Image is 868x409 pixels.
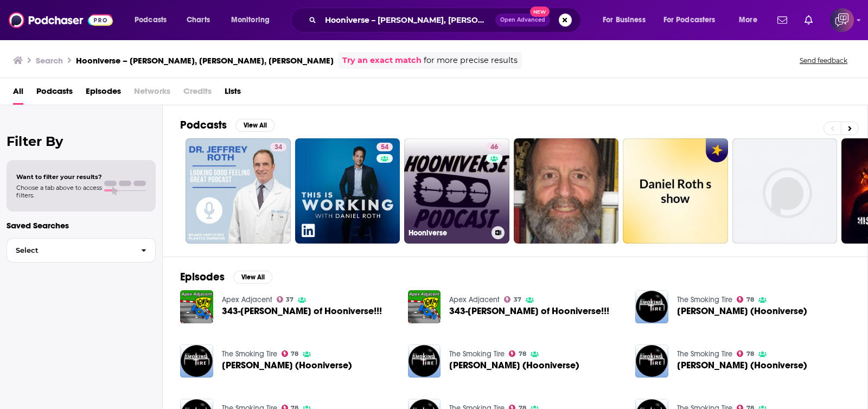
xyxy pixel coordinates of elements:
a: 54 [376,143,393,151]
span: 78 [746,297,754,302]
span: Logged in as corioliscompany [830,8,854,32]
span: [PERSON_NAME] (Hooniverse) [677,306,807,316]
a: Try an exact match [342,54,422,67]
a: Episodes [86,82,121,105]
input: Search podcasts, credits, & more... [321,11,495,29]
span: Open Advanced [500,17,545,23]
img: Jeff Glucker (Hooniverse) [635,344,668,378]
a: Show notifications dropdown [800,11,817,29]
a: 37 [277,296,294,303]
span: Charts [187,12,210,28]
span: 78 [519,352,526,356]
span: Credits [183,82,212,105]
span: 46 [490,142,498,153]
a: Jeff Glucker (Hooniverse) [222,361,352,370]
span: For Podcasters [663,12,716,28]
span: Podcasts [135,12,167,28]
button: open menu [656,11,731,29]
span: 78 [746,352,754,356]
button: Send feedback [796,56,851,65]
a: 54 [295,138,400,244]
a: Podcasts [36,82,73,105]
a: Jeff Glucker (Hooniverse) [677,361,807,370]
a: 34 [186,138,291,244]
span: 34 [275,142,282,153]
span: 54 [381,142,388,153]
span: for more precise results [424,54,518,67]
img: Jeff Glucker (Hooniverse) [180,344,213,378]
span: For Business [603,12,646,28]
button: open menu [731,11,771,29]
a: 46 [486,143,502,151]
button: Show profile menu [830,8,854,32]
button: Select [7,238,156,263]
button: View All [235,119,275,132]
span: Want to filter your results? [16,173,102,181]
a: Jeff Glucker (Hooniverse) [677,306,807,316]
img: 343-Jeff Glucker of Hooniverse!!! [408,290,441,323]
a: 78 [282,350,299,357]
a: Lists [225,82,241,105]
button: open menu [224,11,284,29]
a: 37 [504,296,521,303]
p: Saved Searches [7,220,156,231]
span: 343-[PERSON_NAME] of Hooniverse!!! [449,306,609,316]
h3: Hooniverse – [PERSON_NAME], [PERSON_NAME], [PERSON_NAME] [76,55,334,66]
img: Podchaser - Follow, Share and Rate Podcasts [9,10,113,30]
a: The Smoking Tire [677,349,732,359]
span: 78 [291,352,298,356]
button: open menu [127,11,181,29]
a: 46Hooniverse [404,138,509,244]
a: 78 [737,296,754,303]
a: All [13,82,23,105]
a: EpisodesView All [180,270,272,284]
a: 78 [509,350,526,357]
a: Show notifications dropdown [773,11,792,29]
h3: Search [36,55,63,66]
a: 34 [270,143,286,151]
button: open menu [595,11,659,29]
img: Jeff Glucker (Hooniverse) [408,344,441,378]
button: View All [233,271,272,284]
a: The Smoking Tire [677,295,732,304]
img: 343-Jeff Glucker of Hooniverse!!! [180,290,213,323]
span: More [739,12,757,28]
span: 37 [514,297,521,302]
img: User Profile [830,8,854,32]
a: Apex Adjacent [449,295,500,304]
span: 343-[PERSON_NAME] of Hooniverse!!! [222,306,382,316]
h2: Podcasts [180,118,227,132]
span: [PERSON_NAME] (Hooniverse) [222,361,352,370]
span: Networks [134,82,170,105]
span: Choose a tab above to access filters. [16,184,102,199]
span: [PERSON_NAME] (Hooniverse) [677,361,807,370]
div: Search podcasts, credits, & more... [301,8,591,33]
a: 78 [737,350,754,357]
span: [PERSON_NAME] (Hooniverse) [449,361,579,370]
a: PodcastsView All [180,118,275,132]
span: Select [7,247,132,254]
a: Charts [180,11,216,29]
img: Jeff Glucker (Hooniverse) [635,290,668,323]
a: The Smoking Tire [449,349,505,359]
a: 343-Jeff Glucker of Hooniverse!!! [222,306,382,316]
span: New [530,7,550,17]
span: Monitoring [231,12,270,28]
a: Apex Adjacent [222,295,272,304]
a: The Smoking Tire [222,349,277,359]
span: 37 [286,297,293,302]
a: Jeff Glucker (Hooniverse) [449,361,579,370]
a: 343-Jeff Glucker of Hooniverse!!! [449,306,609,316]
h2: Episodes [180,270,225,284]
